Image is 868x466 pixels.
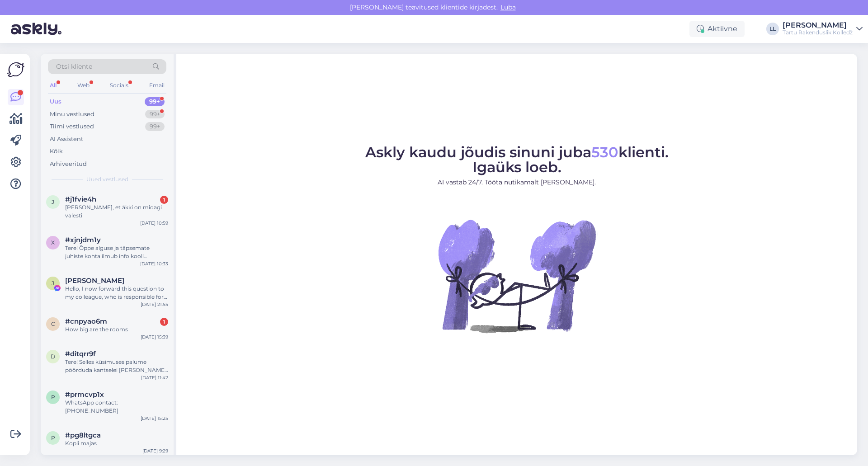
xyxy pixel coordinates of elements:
[783,22,853,29] div: [PERSON_NAME]
[65,317,107,325] span: #cnpyao6m
[65,358,168,374] div: Tere! Selles küsimuses palume pöörduda kantselei [PERSON_NAME]: [PERSON_NAME]. Kontaktandmed on j...
[86,175,128,184] span: Uued vestlused
[591,143,618,161] span: 530
[141,301,168,308] div: [DATE] 21:55
[783,29,853,36] div: Tartu Rakenduslik Kolledž
[50,97,61,106] div: Uus
[65,350,96,358] span: #ditqrr9f
[50,122,94,131] div: Tiimi vestlused
[65,244,168,260] div: Tere! Õppe alguse ja täpsemate juhiste kohta ilmub info kooli kodulehele enne õppeaasta algust. P...
[145,122,165,131] div: 99+
[7,61,24,78] img: Askly Logo
[140,220,168,226] div: [DATE] 10:59
[52,198,54,205] span: j
[65,439,168,447] div: Kopli majas
[65,277,124,285] span: Juri Lyamin
[783,22,863,36] a: [PERSON_NAME]Tartu Rakenduslik Kolledž
[50,110,94,119] div: Minu vestlused
[160,318,168,326] div: 1
[498,3,519,11] span: Luba
[435,194,598,357] img: No Chat active
[141,415,168,422] div: [DATE] 15:25
[766,23,779,35] div: LL
[147,80,166,91] div: Email
[51,434,55,441] span: p
[50,160,87,169] div: Arhiveeritud
[51,239,55,246] span: x
[108,80,130,91] div: Socials
[75,80,91,91] div: Web
[65,391,104,399] span: #prmcvp1x
[141,374,168,381] div: [DATE] 11:42
[65,195,96,203] span: #j1fvie4h
[52,280,54,287] span: J
[145,110,165,119] div: 99+
[65,325,168,334] div: How big are the rooms
[141,334,168,340] div: [DATE] 15:39
[50,135,83,144] div: AI Assistent
[65,203,168,220] div: [PERSON_NAME], et äkki on midagi valesti
[50,147,63,156] div: Kõik
[160,196,168,204] div: 1
[65,236,101,244] span: #xjnjdm1y
[51,320,55,327] span: c
[689,21,745,37] div: Aktiivne
[145,97,165,106] div: 99+
[51,394,55,400] span: p
[48,80,58,91] div: All
[65,399,168,415] div: WhatsApp contact: [PHONE_NUMBER]
[65,431,101,439] span: #pg8ltgca
[142,447,168,454] div: [DATE] 9:29
[56,62,92,71] span: Otsi kliente
[140,260,168,267] div: [DATE] 10:33
[365,178,669,187] p: AI vastab 24/7. Tööta nutikamalt [PERSON_NAME].
[65,285,168,301] div: Hello, I now forward this question to my colleague, who is responsible for this. The reply will b...
[51,353,55,360] span: d
[365,143,669,176] span: Askly kaudu jõudis sinuni juba klienti. Igaüks loeb.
